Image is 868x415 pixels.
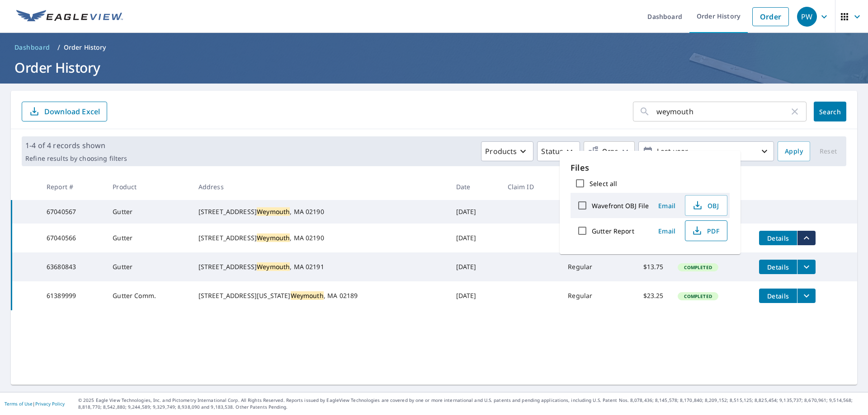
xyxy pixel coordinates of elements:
[11,58,857,77] h1: Order History
[619,281,670,310] td: $23.25
[11,40,54,55] a: Dashboard
[638,141,774,161] button: Last year
[685,220,727,241] button: PDF
[652,224,681,238] button: Email
[588,146,618,157] span: Orgs
[257,233,290,242] mark: Weymouth
[449,200,500,224] td: [DATE]
[561,281,619,310] td: Regular
[39,224,105,252] td: 67040566
[105,200,191,224] td: Gutter
[592,201,649,210] label: Wavefront OBJ File
[105,281,191,310] td: Gutter Comm.
[16,10,123,23] img: EV Logo
[537,141,580,161] button: Status
[561,252,619,281] td: Regular
[39,252,105,281] td: 63680843
[584,141,635,161] button: Orgs
[449,252,500,281] td: [DATE]
[759,231,797,245] button: detailsBtn-67040566
[11,40,857,55] nav: breadcrumb
[691,200,720,211] span: OBJ
[571,162,730,174] p: Files
[679,293,717,299] span: Completed
[653,144,759,159] p: Last year
[449,224,500,252] td: [DATE]
[797,7,817,27] div: PW
[5,401,33,407] a: Terms of Use
[500,173,561,200] th: Claim ID
[691,225,720,236] span: PDF
[778,141,810,161] button: Apply
[198,207,442,216] div: [STREET_ADDRESS] , MA 02190
[44,107,100,117] p: Download Excel
[752,7,789,26] a: Order
[541,146,563,157] p: Status
[39,200,105,224] td: 67040567
[291,291,324,300] mark: Weymouth
[764,292,792,300] span: Details
[39,173,105,200] th: Report #
[652,199,681,213] button: Email
[64,43,106,52] p: Order History
[481,141,533,161] button: Products
[759,260,797,274] button: detailsBtn-63680843
[198,291,442,300] div: [STREET_ADDRESS][US_STATE] , MA 02189
[764,234,792,242] span: Details
[35,401,65,407] a: Privacy Policy
[656,99,789,124] input: Address, Report #, Claim ID, etc.
[198,233,442,242] div: [STREET_ADDRESS] , MA 02190
[105,224,191,252] td: Gutter
[449,173,500,200] th: Date
[797,231,816,245] button: filesDropdownBtn-67040566
[797,289,816,303] button: filesDropdownBtn-61389999
[78,397,863,410] p: © 2025 Eagle View Technologies, Inc. and Pictometry International Corp. All Rights Reserved. Repo...
[57,42,60,53] li: /
[449,281,500,310] td: [DATE]
[797,260,816,274] button: filesDropdownBtn-63680843
[764,263,792,271] span: Details
[25,140,127,151] p: 1-4 of 4 records shown
[257,262,290,271] mark: Weymouth
[656,227,678,235] span: Email
[656,201,678,210] span: Email
[25,154,127,163] p: Refine results by choosing filters
[105,252,191,281] td: Gutter
[785,146,803,157] span: Apply
[759,289,797,303] button: detailsBtn-61389999
[198,262,442,271] div: [STREET_ADDRESS] , MA 02191
[257,207,290,216] mark: Weymouth
[22,102,107,121] button: Download Excel
[592,227,634,235] label: Gutter Report
[105,173,191,200] th: Product
[14,43,50,52] span: Dashboard
[39,281,105,310] td: 61389999
[814,102,846,121] button: Search
[485,146,517,157] p: Products
[679,264,717,270] span: Completed
[191,173,449,200] th: Address
[821,107,839,116] span: Search
[619,252,670,281] td: $13.75
[5,401,65,406] p: |
[685,195,727,216] button: OBJ
[590,179,617,188] label: Select all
